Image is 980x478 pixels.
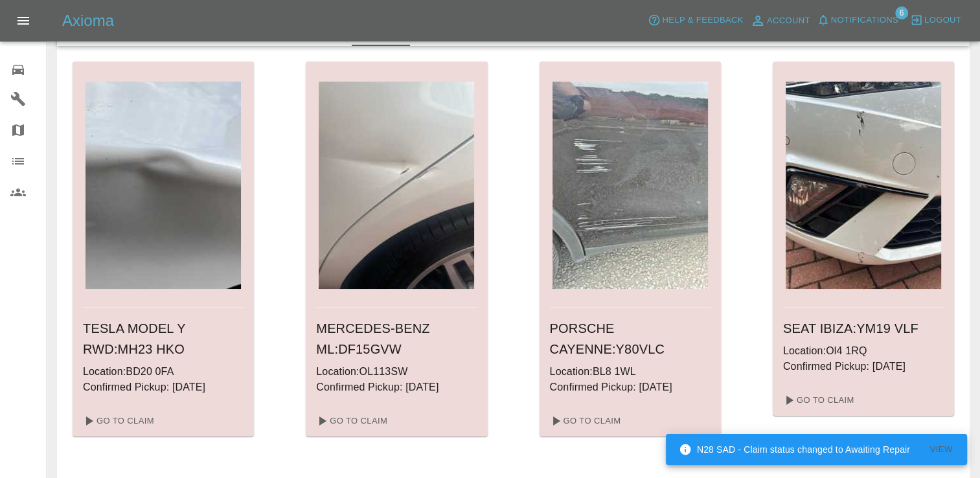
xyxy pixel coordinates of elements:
[814,10,902,30] button: Notifications
[8,5,39,36] button: Open drawer
[83,364,244,380] p: Location: BD20 0FA
[662,13,743,28] span: Help & Feedback
[550,318,711,359] h6: PORSCHE CAYENNE : Y80VLC
[767,14,810,28] span: Account
[83,380,244,395] p: Confirmed Pickup: [DATE]
[550,380,711,395] p: Confirmed Pickup: [DATE]
[316,364,477,380] p: Location: OL113SW
[78,411,157,431] a: Go To Claim
[783,318,944,339] h6: SEAT IBIZA : YM19 VLF
[778,390,858,411] a: Go To Claim
[545,411,624,431] a: Go To Claim
[311,411,391,431] a: Go To Claim
[316,318,477,359] h6: MERCEDES-BENZ ML : DF15GVW
[895,6,908,19] span: 6
[907,10,964,30] button: Logout
[783,343,944,359] p: Location: Ol4 1RQ
[679,438,910,461] div: N28 SAD - Claim status changed to Awaiting Repair
[831,13,898,28] span: Notifications
[316,380,477,395] p: Confirmed Pickup: [DATE]
[83,318,244,359] h6: TESLA MODEL Y RWD : MH23 HKO
[783,359,944,374] p: Confirmed Pickup: [DATE]
[62,10,114,31] h5: Axioma
[550,364,711,380] p: Location: BL8 1WL
[747,10,814,31] a: Account
[644,10,746,30] button: Help & Feedback
[920,440,962,460] button: View
[924,13,961,28] span: Logout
